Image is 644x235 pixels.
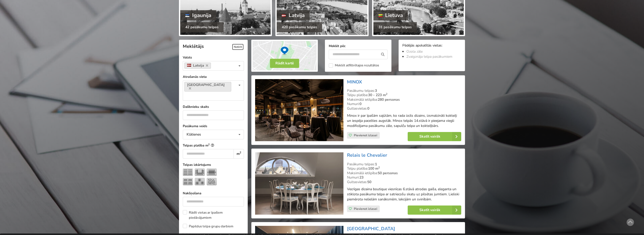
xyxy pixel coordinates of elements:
[180,10,216,20] div: Igaunija
[375,162,377,167] strong: 1
[347,106,461,111] div: Gultasvietas:
[367,106,369,111] strong: 0
[251,40,318,72] img: Rādīt kartē
[354,207,377,211] span: Pievienot izlasei
[359,175,364,180] strong: 23
[359,101,361,106] strong: 0
[347,102,461,106] div: Numuri:
[232,44,243,50] span: Notīrīt
[207,168,217,176] img: Sapulce
[195,178,205,185] img: Bankets
[347,93,461,97] div: Telpu platība:
[406,49,423,54] a: Ozola zāle
[347,97,461,102] div: Maksimālā ietilpība:
[329,63,379,68] label: Meklēt atfiltrētajos rezultātos
[234,149,244,159] div: m
[347,171,461,175] div: Maksimālā ietilpība:
[408,132,461,141] a: Skatīt vairāk
[368,166,380,171] strong: 100 m
[373,22,417,32] div: 31 pasākumu telpas
[378,171,398,175] strong: 50 personas
[347,79,362,85] a: MINOX
[184,63,211,69] a: Latvija
[183,210,244,220] label: Rādīt vietas ar īpašiem piedāvājumiem
[183,143,244,148] label: Telpas platība m
[347,187,461,202] p: Vecrīgas dizaina boutique viesnīcas 6.stāvā atrodas gaiša, eleganta un stiklota pasākuma telpa ar...
[367,180,371,184] strong: 50
[255,79,343,141] img: Neierastas vietas | Rīga | MINOX
[183,168,193,176] img: Teātris
[183,224,233,229] label: Papildus telpa grupu darbiem
[183,74,244,79] label: Atrašanās vieta
[183,55,244,60] label: Valsts
[180,22,224,32] div: 42 pasākumu telpas
[347,180,461,184] div: Gultasvietas:
[183,191,244,196] label: Nakšņošana
[378,97,400,102] strong: 280 personas
[255,152,343,215] img: Viesnīca | Rīga | Relais le Chevalier
[187,133,201,136] div: Klātienes
[183,124,244,129] label: Pasākuma veids
[375,88,377,93] strong: 3
[208,143,210,146] sup: 2
[347,162,461,167] div: Pasākumu telpas:
[354,133,377,137] span: Pievienot izlasei
[373,10,408,20] div: Lietuva
[207,178,217,185] img: Pieņemšana
[347,166,461,171] div: Telpu platība:
[183,43,204,49] span: Meklētājs
[368,93,387,97] strong: 30 - 223 m
[277,22,322,32] div: 420 pasākumu telpas
[347,152,387,158] a: Relais le Chevalier
[347,113,461,128] p: Minox ir par īpašām sajūtām, ko rada izcils dizains, izsmalcināti kokteiļi un iespēja pacelties a...
[195,168,205,176] img: U-Veids
[347,89,461,93] div: Pasākumu telpas:
[402,43,461,48] div: Pēdējās apskatītās vietas:
[183,178,193,185] img: Klase
[329,43,388,49] label: Meklēt pēc
[408,205,461,215] a: Skatīt vairāk
[277,10,310,20] div: Latvija
[386,92,387,96] sup: 2
[184,82,231,92] a: [GEOGRAPHIC_DATA]
[378,166,380,169] sup: 2
[347,175,461,180] div: Numuri:
[406,54,452,59] a: Zvaigznāja telpa pasākumiem
[347,226,395,232] a: [GEOGRAPHIC_DATA]
[183,162,244,167] label: Telpas izkārtojums
[270,59,299,68] button: Rādīt kartē
[183,104,244,109] label: Dalībnieku skaits
[240,151,241,154] sup: 2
